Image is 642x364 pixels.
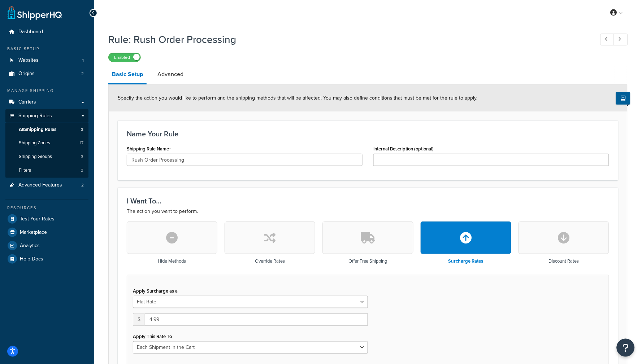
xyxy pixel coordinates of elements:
[127,207,609,216] p: The action you want to perform.
[5,25,88,39] a: Dashboard
[5,136,88,150] li: Shipping Zones
[5,239,88,252] a: Analytics
[448,259,483,264] h3: Surcharge Rates
[81,182,84,188] span: 2
[127,197,609,205] h3: I Want To...
[80,140,83,146] span: 17
[5,226,88,239] a: Marketplace
[255,259,285,264] h3: Override Rates
[5,150,88,163] a: Shipping Groups3
[109,53,140,62] label: Enabled
[19,140,50,146] span: Shipping Zones
[600,34,615,45] a: Previous Record
[5,212,88,225] a: Test Your Rates
[154,66,187,83] a: Advanced
[20,243,40,249] span: Analytics
[19,127,56,133] span: All Shipping Rules
[133,288,178,294] label: Apply Surcharge as a
[82,57,84,63] span: 1
[5,67,88,80] a: Origins2
[18,113,52,119] span: Shipping Rules
[18,99,36,105] span: Carriers
[133,313,145,326] span: $
[5,164,88,177] a: Filters3
[5,88,88,94] div: Manage Shipping
[81,71,84,77] span: 2
[81,154,83,160] span: 3
[158,259,186,264] h3: Hide Methods
[81,167,83,174] span: 3
[5,253,88,266] a: Help Docs
[5,109,88,123] a: Shipping Rules
[5,136,88,150] a: Shipping Zones17
[5,96,88,109] a: Carriers
[5,67,88,80] li: Origins
[5,205,88,211] div: Resources
[5,123,88,136] a: AllShipping Rules3
[5,150,88,163] li: Shipping Groups
[127,130,609,138] h3: Name Your Rule
[127,146,171,152] label: Shipping Rule Name
[19,167,31,174] span: Filters
[18,182,62,188] span: Advanced Features
[5,46,88,52] div: Basic Setup
[614,34,628,45] a: Next Record
[133,334,172,339] label: Apply This Rate To
[20,256,43,262] span: Help Docs
[5,54,88,67] a: Websites1
[20,216,55,222] span: Test Your Rates
[5,164,88,177] li: Filters
[18,29,43,35] span: Dashboard
[617,339,635,357] button: Open Resource Center
[81,127,83,133] span: 3
[18,71,35,77] span: Origins
[118,94,478,102] span: Specify the action you would like to perform and the shipping methods that will be affected. You ...
[5,54,88,67] li: Websites
[20,229,47,236] span: Marketplace
[19,154,52,160] span: Shipping Groups
[616,92,630,105] button: Show Help Docs
[5,109,88,178] li: Shipping Rules
[108,66,147,84] a: Basic Setup
[5,179,88,192] li: Advanced Features
[548,259,579,264] h3: Discount Rates
[18,57,39,63] span: Websites
[348,259,387,264] h3: Offer Free Shipping
[108,32,587,47] h1: Rule: Rush Order Processing
[5,179,88,192] a: Advanced Features2
[373,146,434,152] label: Internal Description (optional)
